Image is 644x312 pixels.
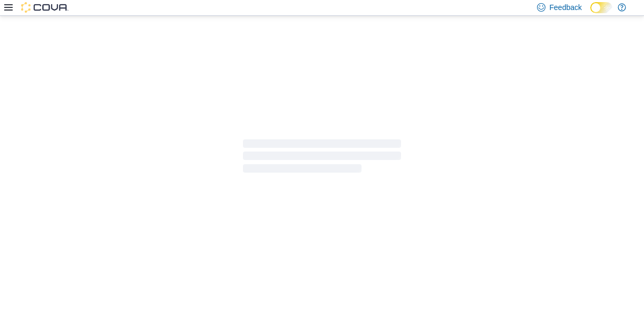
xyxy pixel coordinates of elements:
img: Cova [21,2,69,13]
span: Feedback [550,2,582,13]
span: Dark Mode [590,13,591,14]
span: Loading [243,141,401,175]
input: Dark Mode [590,2,612,13]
